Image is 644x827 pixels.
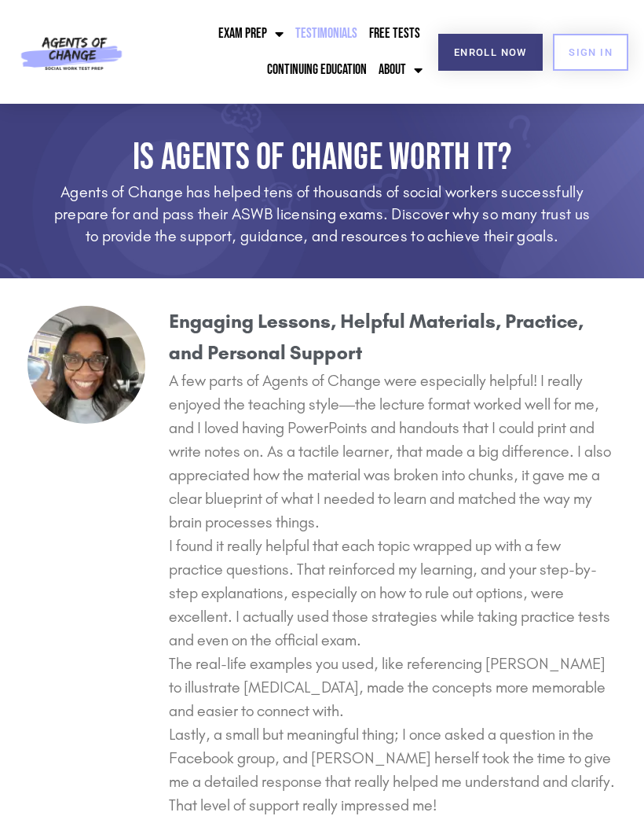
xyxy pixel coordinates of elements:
[51,181,593,247] h3: Agents of Change has helped tens of thousands of social workers successfully prepare for and pass...
[438,34,543,71] a: Enroll Now
[169,369,617,534] p: A few parts of Agents of Change were especially helpful! I really enjoyed the teaching style—the ...
[365,16,424,52] a: Free Tests
[553,34,628,71] a: SIGN IN
[454,47,527,57] span: Enroll Now
[138,16,426,88] nav: Menu
[263,52,371,88] a: Continuing Education
[375,52,426,88] a: About
[291,16,361,52] a: Testimonials
[169,652,617,722] p: The real-life examples you used, like referencing [PERSON_NAME] to illustrate [MEDICAL_DATA], mad...
[169,534,617,652] p: I found it really helpful that each topic wrapped up with a few practice questions. That reinforc...
[51,135,593,181] h1: Is Agents of Change Worth It?
[214,16,287,52] a: Exam Prep
[569,47,613,57] span: SIGN IN
[169,306,617,369] h3: Engaging Lessons, Helpful Materials, Practice, and Personal Support
[169,722,617,817] p: Lastly, a small but meaningful thing; I once asked a question in the Facebook group, and [PERSON_...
